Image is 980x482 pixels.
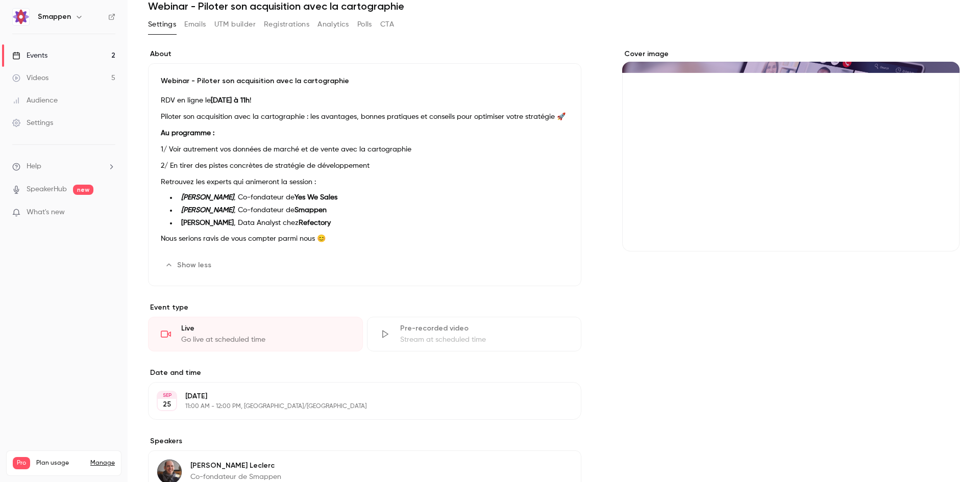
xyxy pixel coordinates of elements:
[13,9,29,25] img: Smappen
[181,194,234,201] strong: [PERSON_NAME]
[12,50,47,61] div: Events
[148,436,581,446] label: Speakers
[148,49,581,59] label: About
[184,16,206,33] button: Emails
[148,16,176,33] button: Settings
[181,207,234,214] strong: [PERSON_NAME]
[161,176,569,188] p: Retrouvez les experts qui animeront la session :
[12,95,58,106] div: Audience
[161,233,569,245] p: Nous serions ravis de vous compter parmi nous 😊
[73,185,93,195] span: new
[400,323,569,334] div: Pre-recorded video
[185,402,527,411] p: 11:00 AM - 12:00 PM, [GEOGRAPHIC_DATA]/[GEOGRAPHIC_DATA]
[161,257,217,273] button: Show less
[380,16,394,33] button: CTA
[161,130,214,137] strong: Au programme :
[181,219,234,226] strong: [PERSON_NAME]
[12,73,48,83] div: Videos
[181,323,350,334] div: Live
[12,118,53,128] div: Settings
[190,472,515,482] p: Co-fondateur de Smappen
[177,192,569,203] li: , Co-fondateur de
[211,97,250,104] strong: [DATE] à 11h
[177,205,569,216] li: , Co-fondateur de
[148,368,581,378] label: Date and time
[36,459,84,467] span: Plan usage
[161,94,569,107] p: RDV en ligne le !
[158,392,176,399] div: SEP
[295,194,337,201] strong: Yes We Sales
[185,391,527,401] p: [DATE]
[148,317,363,351] div: LiveGo live at scheduled time
[264,16,309,33] button: Registrations
[367,317,582,351] div: Pre-recorded videoStream at scheduled time
[161,160,569,172] p: 2/ En tirer des pistes concrètes de stratégie de développement
[622,49,960,59] label: Cover image
[161,143,569,156] p: 1/ Voir autrement vos données de marché et de vente avec la cartographie
[400,335,569,345] div: Stream at scheduled time
[103,208,115,217] iframe: Noticeable Trigger
[163,399,171,410] p: 25
[27,161,41,172] span: Help
[317,16,349,33] button: Analytics
[27,184,67,195] a: SpeakerHub
[295,207,327,214] strong: Smappen
[622,49,960,251] section: Cover image
[161,111,569,123] p: Piloter son acquisition avec la cartographie : les avantages, bonnes pratiques et conseils pour o...
[13,457,30,469] span: Pro
[190,461,515,471] p: [PERSON_NAME] Leclerc
[181,335,350,345] div: Go live at scheduled time
[148,302,581,313] p: Event type
[38,12,71,22] h6: Smappen
[299,219,331,226] strong: Refectory
[90,459,115,467] a: Manage
[161,76,569,86] p: Webinar - Piloter son acquisition avec la cartographie
[357,16,372,33] button: Polls
[27,207,65,218] span: What's new
[214,16,256,33] button: UTM builder
[12,161,115,172] li: help-dropdown-opener
[177,218,569,229] li: , Data Analyst chez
